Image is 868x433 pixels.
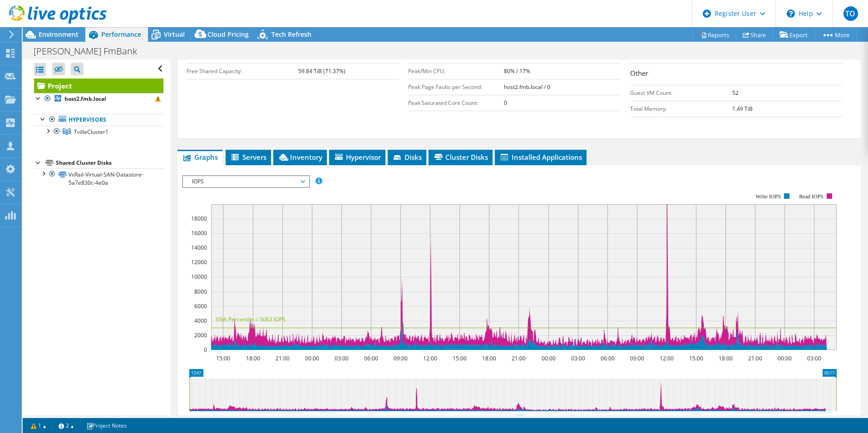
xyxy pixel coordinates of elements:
[34,168,163,188] a: VxRail-Virtual-SAN-Datastore-5a7e830c-4e0a
[541,354,555,362] text: 00:00
[787,10,795,18] svg: \n
[56,157,163,168] div: Shared Cluster Disks
[659,354,673,362] text: 12:00
[799,193,824,200] text: Read IOPS
[230,153,266,162] span: Servers
[673,414,687,422] text: 14:00
[408,79,504,95] td: Peak Page Faults per Second:
[600,354,614,362] text: 06:00
[755,414,769,422] text: 22:00
[205,414,219,422] text: 16:00
[511,354,525,362] text: 21:00
[216,315,286,323] text: 95th Percentile = 3062 IOPS
[204,346,207,354] text: 0
[271,30,311,39] span: Tech Refresh
[653,414,667,422] text: 12:00
[499,153,582,162] span: Installed Applications
[194,331,207,339] text: 2000
[718,354,732,362] text: 18:00
[305,354,319,362] text: 00:00
[278,153,322,162] span: Inventory
[423,354,437,362] text: 12:00
[504,99,507,107] b: 0
[773,28,815,42] a: Export
[490,414,504,422] text: 20:00
[364,354,378,362] text: 06:00
[191,244,207,251] text: 14000
[246,414,260,422] text: 20:00
[194,288,207,295] text: 8000
[775,414,789,422] text: 00:00
[298,67,345,75] b: 59.84 TiB (71.37%)
[630,101,733,117] td: Total Memory:
[392,153,422,162] span: Disks
[755,193,781,200] text: Write IOPS
[843,6,858,21] span: TO
[191,273,207,280] text: 10000
[191,258,207,266] text: 12000
[368,414,382,422] text: 08:00
[814,28,857,42] a: More
[225,414,239,422] text: 18:00
[187,176,304,187] span: IOPS
[816,414,830,422] text: 04:00
[164,30,185,39] span: Virtual
[191,215,207,222] text: 18000
[510,414,524,422] text: 22:00
[551,414,565,422] text: 02:00
[52,420,80,431] a: 2
[504,83,550,91] b: host2.fmb.local / 0
[630,354,644,362] text: 09:00
[182,153,218,162] span: Graphs
[449,414,463,422] text: 16:00
[807,354,821,362] text: 03:00
[80,420,133,431] a: Project Notes
[630,85,733,101] td: Guest VM Count:
[334,354,348,362] text: 03:00
[327,414,341,422] text: 04:00
[216,354,230,362] text: 15:00
[714,414,728,422] text: 18:00
[184,414,198,422] text: 14:00
[531,414,545,422] text: 00:00
[207,30,249,39] span: Cloud Pricing
[194,302,207,310] text: 6000
[275,354,289,362] text: 21:00
[194,317,207,325] text: 4000
[571,354,585,362] text: 03:00
[334,153,381,162] span: Hypervisor
[632,414,646,422] text: 10:00
[732,89,739,97] b: 52
[735,414,749,422] text: 20:00
[30,46,151,56] h1: [PERSON_NAME] FmBank
[246,354,260,362] text: 18:00
[74,128,108,136] span: TvilleCluster1
[191,229,207,237] text: 16000
[408,63,504,79] td: Peak/Min CPU:
[286,414,300,422] text: 00:00
[572,414,586,422] text: 04:00
[592,414,606,422] text: 06:00
[689,354,703,362] text: 15:00
[693,28,736,42] a: Reports
[393,354,407,362] text: 09:00
[504,67,530,75] b: 80% / 17%
[347,414,361,422] text: 06:00
[266,414,280,422] text: 22:00
[34,79,163,93] a: Project
[429,414,443,422] text: 14:00
[694,414,708,422] text: 16:00
[433,153,488,162] span: Cluster Disks
[34,93,163,105] a: host2.fmb.local
[777,354,791,362] text: 00:00
[748,354,762,362] text: 21:00
[187,63,298,79] td: Free Shared Capacity:
[795,414,809,422] text: 02:00
[409,414,423,422] text: 12:00
[736,28,773,42] a: Share
[732,105,753,113] b: 1.49 TiB
[469,414,483,422] text: 18:00
[388,414,402,422] text: 10:00
[306,414,321,422] text: 02:00
[34,114,163,126] a: Hypervisors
